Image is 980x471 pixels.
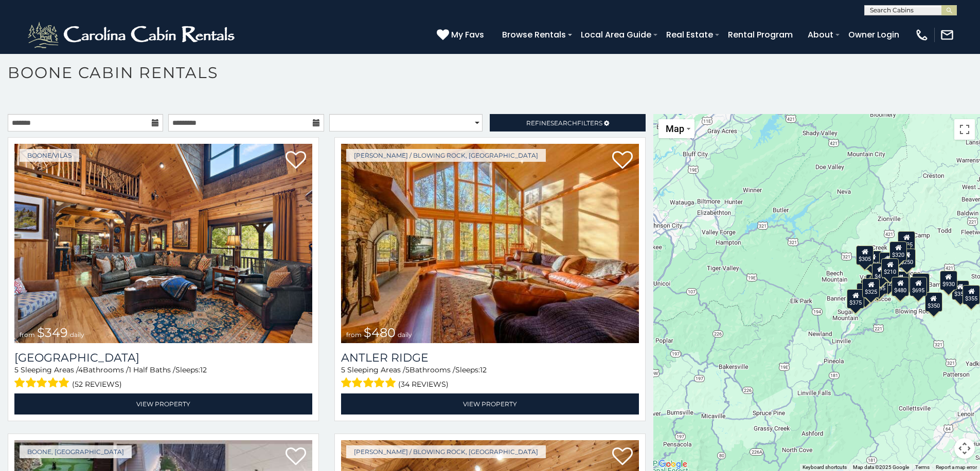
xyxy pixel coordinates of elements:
a: Boone, [GEOGRAPHIC_DATA] [20,445,132,458]
span: (52 reviews) [72,378,122,391]
span: 4 [78,365,83,374]
img: mail-regular-white.png [940,28,954,42]
div: $355 [952,280,969,299]
img: Google [656,458,690,471]
a: Add to favorites [612,150,633,172]
span: 1 Half Baths / [129,365,175,374]
span: 12 [200,365,207,374]
a: View Property [341,393,639,415]
span: Map data ©2025 Google [853,464,909,470]
div: $525 [898,231,916,250]
a: Local Area Guide [576,26,656,44]
span: 12 [480,365,487,374]
span: 5 [14,365,19,374]
div: $320 [890,241,907,260]
button: Toggle fullscreen view [954,119,975,140]
a: Boone/Vilas [20,149,79,162]
div: $930 [940,270,957,290]
button: Keyboard shortcuts [803,464,847,471]
div: $695 [910,276,928,296]
div: $305 [857,245,874,265]
span: Map [666,123,684,134]
a: View Property [14,393,312,415]
span: Refine Filters [526,119,602,127]
span: 5 [405,365,409,374]
a: Real Estate [661,26,718,44]
a: Diamond Creek Lodge from $349 daily [14,144,312,343]
img: White-1-2.png [26,20,239,50]
a: RefineSearchFilters [490,114,645,131]
a: Add to favorites [286,446,306,468]
div: $325 [863,278,880,297]
div: $225 [880,270,898,290]
a: Terms [915,464,930,470]
a: Rental Program [723,26,798,44]
div: $375 [847,289,865,309]
span: Search [550,119,577,127]
div: $395 [892,271,910,290]
a: Report a map error [936,464,977,470]
img: phone-regular-white.png [915,28,929,42]
span: (34 reviews) [398,378,449,391]
a: [GEOGRAPHIC_DATA] [14,351,312,365]
div: $210 [882,258,899,277]
div: Sleeping Areas / Bathrooms / Sleeps: [14,365,312,391]
span: $349 [37,325,68,340]
a: My Favs [437,28,487,42]
span: daily [398,331,412,338]
div: $565 [879,252,897,272]
img: Antler Ridge [341,144,639,343]
button: Map camera controls [954,438,975,459]
h3: Diamond Creek Lodge [14,351,312,365]
div: Sleeping Areas / Bathrooms / Sleeps: [341,365,639,391]
button: Change map style [658,119,694,138]
a: Antler Ridge from $480 daily [341,144,639,343]
div: $410 [872,263,889,282]
span: from [20,331,35,338]
a: About [803,26,839,44]
a: Add to favorites [286,150,306,172]
img: Diamond Creek Lodge [14,144,312,343]
a: Browse Rentals [497,26,571,44]
div: $480 [892,277,909,296]
a: Open this area in Google Maps (opens a new window) [656,458,690,471]
a: [PERSON_NAME] / Blowing Rock, [GEOGRAPHIC_DATA] [346,445,546,458]
span: from [346,331,362,338]
div: $330 [857,283,875,303]
span: daily [70,331,84,338]
a: Owner Login [843,26,904,44]
a: [PERSON_NAME] / Blowing Rock, [GEOGRAPHIC_DATA] [346,149,546,162]
div: $250 [899,249,916,268]
a: Antler Ridge [341,351,639,365]
div: $380 [912,273,930,292]
span: $480 [364,325,396,340]
a: Add to favorites [612,446,633,468]
div: $350 [925,292,942,311]
span: 5 [341,365,345,374]
span: My Favs [451,28,484,41]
